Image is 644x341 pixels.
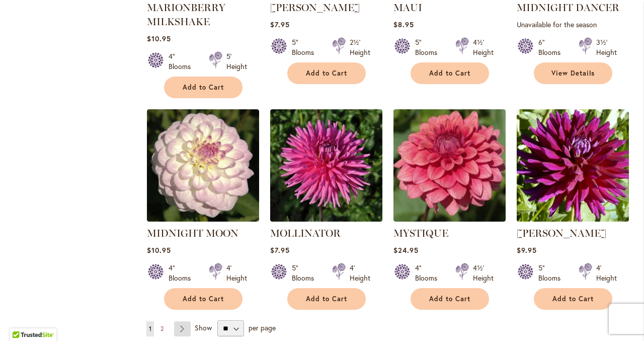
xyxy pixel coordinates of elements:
div: 4½' Height [473,263,494,283]
a: 2 [158,321,166,336]
span: $7.95 [270,245,290,255]
a: MARIONBERRY MILKSHAKE [147,2,225,28]
img: NADINE JESSIE [517,109,629,222]
div: 5" Blooms [292,263,320,283]
span: Add to Cart [429,69,470,78]
a: View Details [534,62,612,84]
span: Add to Cart [183,295,224,303]
img: MYSTIQUE [393,109,506,222]
button: Add to Cart [287,288,366,310]
button: Add to Cart [287,62,366,84]
p: Unavailable for the season [517,20,629,29]
button: Add to Cart [164,77,243,98]
span: Add to Cart [552,295,594,303]
div: 5' Height [226,51,247,72]
iframe: Launch Accessibility Center [8,305,36,333]
div: 4' Height [350,263,370,283]
a: MIDNIGHT MOON [147,214,259,224]
div: 4' Height [226,263,247,283]
span: View Details [551,69,595,78]
a: MYSTIQUE [393,214,506,224]
div: 5" Blooms [415,37,443,57]
button: Add to Cart [164,288,243,310]
div: 4' Height [596,263,617,283]
span: Add to Cart [183,83,224,92]
img: MOLLINATOR [270,109,382,222]
button: Add to Cart [411,288,489,310]
div: 2½' Height [350,37,370,57]
button: Add to Cart [534,288,612,310]
a: MIDNIGHT DANCER [517,2,619,14]
button: Add to Cart [411,62,489,84]
div: 5" Blooms [538,263,567,283]
span: Add to Cart [429,295,470,303]
div: 3½' Height [596,37,617,57]
div: 4" Blooms [169,263,197,283]
span: $7.95 [270,20,290,29]
div: 4½' Height [473,37,494,57]
a: MOLLINATOR [270,214,382,224]
a: MAUI [393,2,422,14]
img: MIDNIGHT MOON [147,109,259,222]
a: [PERSON_NAME] [270,2,360,14]
span: $10.95 [147,34,171,43]
span: 1 [149,325,151,332]
a: MYSTIQUE [393,227,448,239]
span: per page [249,323,276,332]
a: MOLLINATOR [270,227,341,239]
a: MIDNIGHT MOON [147,227,238,239]
div: 4" Blooms [415,263,443,283]
a: NADINE JESSIE [517,214,629,224]
div: 5" Blooms [292,37,320,57]
div: 4" Blooms [169,51,197,72]
span: $9.95 [517,245,537,255]
span: $10.95 [147,245,171,255]
div: 6" Blooms [538,37,567,57]
span: Add to Cart [306,295,347,303]
span: $8.95 [393,20,414,29]
span: $24.95 [393,245,419,255]
span: Add to Cart [306,69,347,78]
span: 2 [160,325,164,332]
a: [PERSON_NAME] [517,227,606,239]
span: Show [195,323,212,332]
